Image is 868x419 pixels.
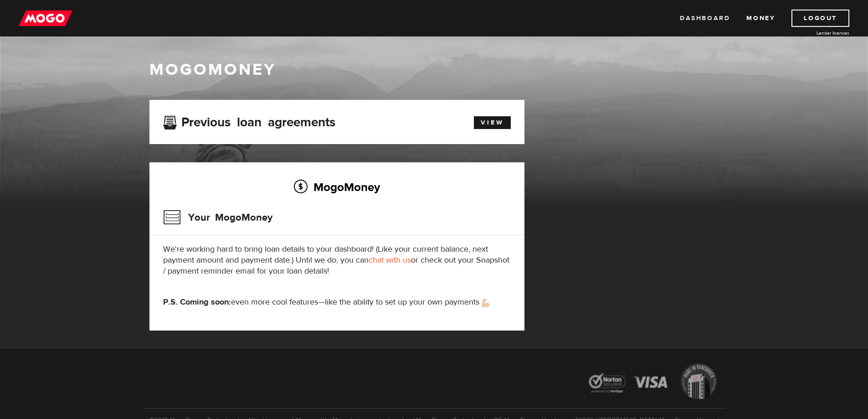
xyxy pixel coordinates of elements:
a: View [474,116,511,129]
a: Lender licences [781,30,849,36]
h3: Previous loan agreements [163,115,335,127]
a: Dashboard [680,10,730,27]
img: legal-icons-92a2ffecb4d32d839781d1b4e4802d7b.png [580,357,726,408]
a: Logout [791,10,849,27]
img: strong arm emoji [482,299,489,307]
img: mogo_logo-11ee424be714fa7cbb0f0f49df9e16ec.png [19,10,72,27]
h2: MogoMoney [163,177,511,197]
h3: Your MogoMoney [163,206,272,229]
p: even more cool features—like the ability to set up your own payments [163,297,511,308]
p: We're working hard to bring loan details to your dashboard! (Like your current balance, next paym... [163,244,511,277]
a: Money [746,10,775,27]
strong: P.S. Coming soon: [163,297,231,307]
h1: MogoMoney [149,60,719,79]
a: chat with us [369,255,411,265]
iframe: LiveChat chat widget [686,207,868,419]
